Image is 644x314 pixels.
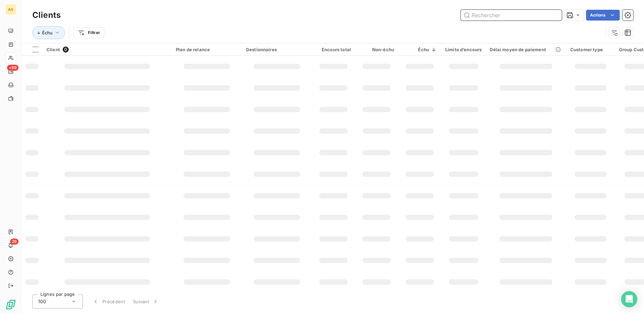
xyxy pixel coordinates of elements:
div: Customer type [570,47,611,52]
div: Échu [402,47,437,52]
img: Logo LeanPay [5,299,16,310]
button: Précédent [88,294,129,309]
span: 100 [38,298,46,305]
div: Limite d’encours [445,47,482,52]
div: Non-échu [359,47,394,52]
button: Actions [586,10,620,21]
span: 0 [63,46,69,53]
div: Encours total [316,47,351,52]
div: Open Intercom Messenger [621,291,637,307]
a: +99 [5,66,16,77]
div: Gestionnaires [246,47,308,52]
span: Client [46,47,60,52]
button: Suivant [129,294,163,309]
button: Échu [32,26,65,39]
span: Échu [42,30,53,35]
button: Filtrer [73,27,104,38]
div: Plan de relance [176,47,238,52]
h3: Clients [32,9,61,21]
div: Délai moyen de paiement [490,47,562,52]
span: 26 [10,239,19,245]
div: AS [5,4,16,15]
span: +99 [7,65,19,71]
input: Rechercher [461,10,562,21]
